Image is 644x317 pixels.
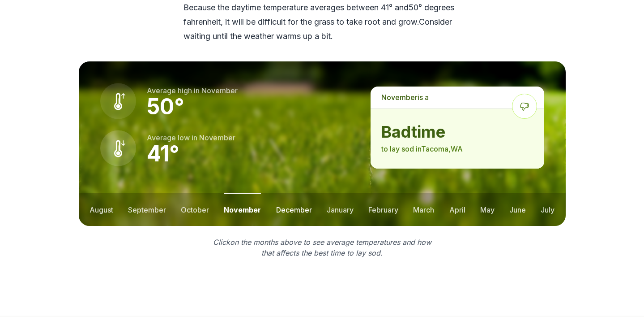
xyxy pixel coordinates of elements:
button: february [368,193,398,226]
span: november [201,86,238,95]
strong: 50 ° [147,93,184,120]
button: november [224,193,261,226]
strong: bad time [381,123,533,141]
strong: 41 ° [147,140,179,167]
span: november [199,133,235,142]
p: Average high in [147,85,238,96]
button: may [480,193,495,226]
button: september [128,193,166,226]
p: is a [371,87,544,108]
p: Because the daytime temperature averages between 41 ° and 50 ° degrees fahrenheit, it will be dif... [183,0,461,43]
span: november [381,93,418,102]
button: december [276,193,312,226]
button: october [181,193,209,226]
button: july [541,193,554,226]
button: january [327,193,354,226]
button: march [413,193,434,226]
p: Average low in [147,132,235,143]
p: to lay sod in Tacoma , WA [381,143,533,154]
p: Click on the months above to see average temperatures and how that affects the best time to lay sod. [208,237,437,258]
button: april [449,193,465,226]
button: august [90,193,113,226]
button: june [509,193,526,226]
